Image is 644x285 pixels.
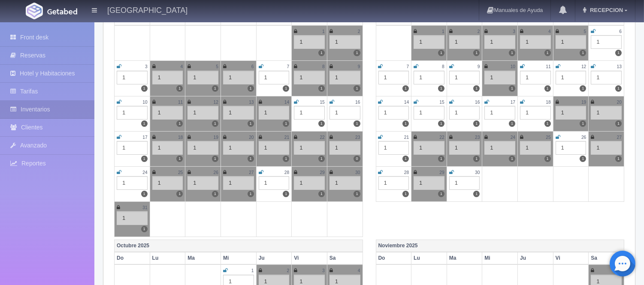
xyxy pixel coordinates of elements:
[141,226,148,232] label: 1
[187,141,218,155] div: 1
[473,85,480,92] label: 1
[354,85,360,92] label: 1
[115,252,150,264] th: Do
[473,191,480,197] label: 1
[449,141,480,155] div: 1
[259,141,290,155] div: 1
[478,29,480,34] small: 2
[251,64,254,69] small: 6
[544,156,551,162] label: 1
[176,120,183,127] label: 1
[509,120,515,127] label: 1
[581,135,586,140] small: 26
[187,106,218,120] div: 1
[520,141,551,155] div: 1
[449,35,480,49] div: 1
[330,106,360,120] div: 1
[358,268,360,273] small: 4
[580,120,586,127] label: 1
[473,50,480,56] label: 1
[142,205,147,210] small: 31
[591,106,622,120] div: 1
[294,141,325,155] div: 1
[520,106,551,120] div: 1
[509,156,515,162] label: 1
[259,71,290,84] div: 1
[248,191,254,197] label: 1
[117,141,148,155] div: 1
[187,176,218,190] div: 1
[581,100,586,105] small: 19
[212,120,218,127] label: 1
[142,170,147,175] small: 24
[484,35,515,49] div: 1
[588,7,623,13] span: RECEPCION
[142,135,147,140] small: 17
[617,100,622,105] small: 20
[141,191,148,197] label: 1
[249,100,254,105] small: 13
[330,35,360,49] div: 1
[520,71,551,84] div: 1
[176,156,183,162] label: 1
[212,156,218,162] label: 1
[619,29,622,34] small: 6
[442,29,444,34] small: 1
[617,64,622,69] small: 13
[402,85,409,92] label: 1
[284,100,289,105] small: 14
[141,120,148,127] label: 1
[221,252,256,264] th: Mi
[475,100,480,105] small: 16
[141,85,148,92] label: 1
[294,71,325,84] div: 1
[544,120,551,127] label: 1
[378,141,409,155] div: 1
[473,156,480,162] label: 1
[178,135,183,140] small: 18
[216,64,218,69] small: 5
[318,120,325,127] label: 1
[249,135,254,140] small: 20
[473,120,480,127] label: 1
[318,156,325,162] label: 1
[439,135,444,140] small: 22
[330,141,360,155] div: 1
[354,191,360,197] label: 1
[484,71,515,84] div: 1
[283,85,289,92] label: 1
[511,64,515,69] small: 10
[47,8,77,15] img: Getabed
[152,71,183,84] div: 1
[152,106,183,120] div: 1
[142,100,147,105] small: 10
[223,106,254,120] div: 1
[414,106,444,120] div: 1
[580,156,586,162] label: 1
[378,71,409,84] div: 1
[355,135,360,140] small: 23
[484,141,515,155] div: 1
[376,240,624,252] th: Noviembre 2025
[518,252,553,264] th: Ju
[117,106,148,120] div: 1
[438,85,444,92] label: 1
[478,64,480,69] small: 9
[214,170,218,175] small: 26
[556,141,587,155] div: 1
[438,50,444,56] label: 1
[292,252,327,264] th: Vi
[320,170,325,175] small: 29
[358,29,360,34] small: 2
[556,106,587,120] div: 1
[402,120,409,127] label: 1
[402,191,409,197] label: 1
[475,135,480,140] small: 23
[376,252,411,264] th: Do
[378,106,409,120] div: 1
[248,85,254,92] label: 1
[617,135,622,140] small: 27
[442,64,444,69] small: 8
[584,29,587,34] small: 5
[404,135,409,140] small: 21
